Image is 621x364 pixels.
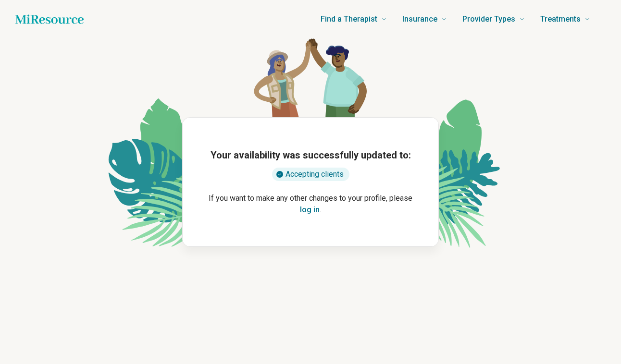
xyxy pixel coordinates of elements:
p: If you want to make any other changes to your profile, please . [198,193,423,216]
button: log in [300,204,320,216]
span: Find a Therapist [321,12,377,26]
div: Accepting clients [272,168,349,181]
span: Insurance [402,12,437,26]
a: Home page [15,10,84,29]
h1: Your availability was successfully updated to: [211,148,411,162]
span: Provider Types [462,12,515,26]
span: Treatments [540,12,581,26]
